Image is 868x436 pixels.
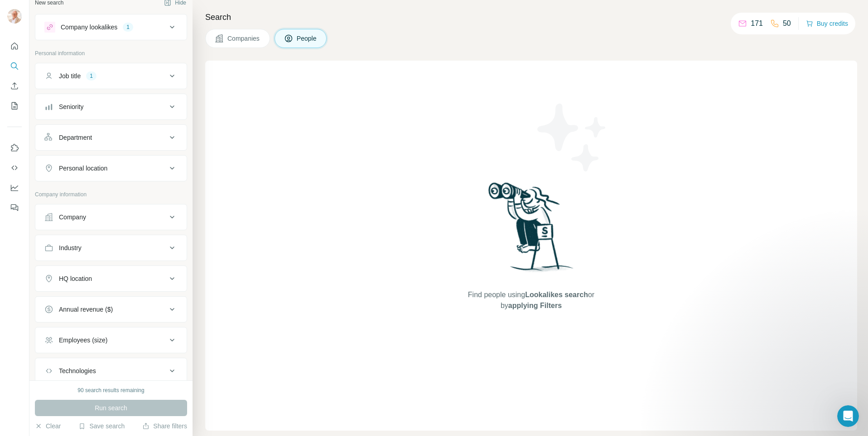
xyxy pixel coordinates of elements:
[35,96,187,118] button: Seniority
[35,299,187,320] button: Annual revenue ($)
[61,23,117,32] div: Company lookalikes
[806,17,848,30] button: Buy credits
[77,386,144,394] div: 90 search results remaining
[7,9,22,24] img: Avatar
[35,268,187,289] button: HQ location
[35,360,187,382] button: Technologies
[59,243,82,252] div: Industry
[783,18,791,29] p: 50
[7,160,22,176] button: Use Surfe API
[484,180,579,281] img: Surfe Illustration - Woman searching with binoculars
[142,422,187,431] button: Share filters
[7,58,22,74] button: Search
[35,16,187,38] button: Company lookalikes1
[35,206,187,228] button: Company
[59,133,92,142] div: Department
[59,213,86,222] div: Company
[35,237,187,259] button: Industry
[297,34,318,43] span: People
[205,11,857,24] h4: Search
[7,199,22,216] button: Feedback
[35,157,187,179] button: Personal location
[227,34,260,43] span: Companies
[35,127,187,148] button: Department
[59,164,107,173] div: Personal location
[458,289,603,311] span: Find people using or by
[7,78,22,94] button: Enrich CSV
[508,302,562,309] span: applying Filters
[35,422,61,431] button: Clear
[123,23,133,31] div: 1
[7,38,22,54] button: Quick start
[86,72,96,80] div: 1
[35,65,187,87] button: Job title1
[59,336,107,345] div: Employees (size)
[35,49,187,57] p: Personal information
[751,18,763,29] p: 171
[59,274,92,283] div: HQ location
[35,329,187,351] button: Employees (size)
[7,98,22,114] button: My lists
[525,291,588,299] span: Lookalikes search
[7,180,22,196] button: Dashboard
[531,97,613,178] img: Surfe Illustration - Stars
[59,102,83,111] div: Seniority
[59,71,81,81] div: Job title
[59,305,113,314] div: Annual revenue ($)
[7,140,22,156] button: Use Surfe on LinkedIn
[78,422,125,431] button: Save search
[35,190,187,199] p: Company information
[59,366,96,375] div: Technologies
[837,405,859,427] iframe: Intercom live chat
